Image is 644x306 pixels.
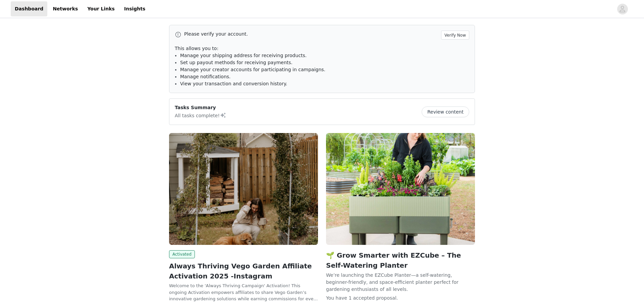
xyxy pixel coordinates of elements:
[422,106,469,117] button: Review content
[180,81,287,86] span: View your transaction and conversion history.
[169,133,318,245] img: Vego Garden
[175,45,469,52] p: This allows you to:
[169,250,195,258] span: Activated
[180,53,307,58] span: Manage your shipping address for receiving products.
[326,295,475,302] p: You have 1 accepted proposal .
[184,31,438,38] p: Please verify your account.
[175,104,226,111] p: Tasks Summary
[175,111,226,119] p: All tasks complete!
[326,250,475,270] h2: 🌱 Grow Smarter with EZCube – The Self-Watering Planter
[120,1,149,16] a: Insights
[441,31,469,40] button: Verify Now
[169,261,318,281] h2: Always Thriving Vego Garden Affiliate Activation 2025 -Instagram
[180,74,231,79] span: Manage notifications.
[326,133,475,245] img: Vego Garden
[180,60,292,65] span: Set up payout methods for receiving payments.
[619,4,626,14] div: avatar
[169,282,318,302] p: Welcome to the 'Always Thriving Campaign' Activation! This ongoing Activation empowers affiliates...
[180,67,325,72] span: Manage your creator accounts for participating in campaigns.
[326,272,475,292] p: We’re launching the EZCube Planter—a self-watering, beginner-friendly, and space-efficient plante...
[83,1,119,16] a: Your Links
[49,1,82,16] a: Networks
[11,1,47,16] a: Dashboard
